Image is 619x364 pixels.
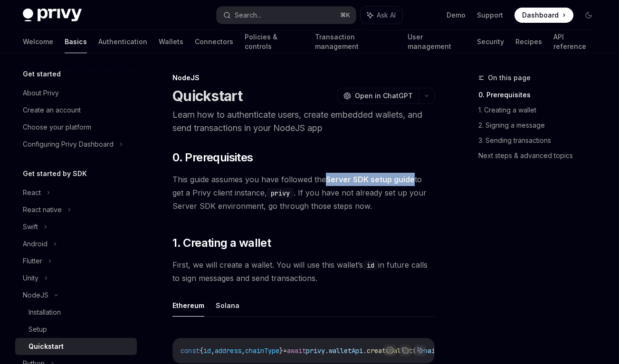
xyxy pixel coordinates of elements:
[361,7,402,24] button: Ask AI
[279,346,283,355] span: }
[65,30,87,53] a: Basics
[384,344,396,356] button: Report incorrect code
[15,338,137,355] a: Quickstart
[211,346,215,355] span: ,
[23,221,38,233] div: Swift
[478,118,604,133] a: 2. Signing a message
[315,30,396,53] a: Transaction management
[23,255,42,267] div: Flutter
[172,173,435,213] span: This guide assumes you have followed the to get a Privy client instance, . If you have not alread...
[340,11,350,19] span: ⌘ K
[15,84,137,102] a: About Privy
[23,238,48,250] div: Android
[412,346,420,355] span: ({
[172,150,253,165] span: 0. Prerequisites
[23,9,82,22] img: dark logo
[172,87,243,104] h1: Quickstart
[325,346,329,355] span: .
[29,341,64,352] div: Quickstart
[399,344,411,356] button: Copy the contents from the code block
[337,88,419,104] button: Open in ChatGPT
[477,30,504,53] a: Security
[478,103,604,118] a: 1. Creating a wallet
[15,304,137,321] a: Installation
[414,344,427,356] button: Ask AI
[29,307,61,318] div: Installation
[522,10,559,20] span: Dashboard
[478,133,604,148] a: 3. Sending transactions
[215,346,241,355] span: address
[23,272,38,284] div: Unity
[23,30,53,53] a: Welcome
[23,204,62,215] div: React native
[326,175,415,185] a: Server SDK setup guide
[306,346,325,355] span: privy
[245,30,304,53] a: Policies & controls
[478,87,604,103] a: 0. Prerequisites
[377,10,396,20] span: Ask AI
[287,346,306,355] span: await
[408,30,466,53] a: User management
[245,346,279,355] span: chainType
[241,346,245,355] span: ,
[367,346,412,355] span: createWallet
[515,30,542,53] a: Recipes
[172,258,435,285] span: First, we will create a wallet. You will use this wallet’s in future calls to sign messages and s...
[23,139,114,150] div: Configuring Privy Dashboard
[477,10,503,20] a: Support
[29,324,47,335] div: Setup
[23,68,61,80] h5: Get started
[23,104,81,116] div: Create an account
[195,30,233,53] a: Connectors
[23,121,91,133] div: Choose your platform
[172,294,204,317] button: Ethereum
[172,108,435,135] p: Learn how to authenticate users, create embedded wallets, and send transactions in your NodeJS app
[172,235,271,251] span: 1. Creating a wallet
[159,30,183,53] a: Wallets
[15,119,137,136] a: Choose your platform
[355,91,413,101] span: Open in ChatGPT
[23,87,59,99] div: About Privy
[478,148,604,163] a: Next steps & advanced topics
[514,8,573,23] a: Dashboard
[329,346,363,355] span: walletApi
[283,346,287,355] span: =
[203,346,211,355] span: id
[181,346,200,355] span: const
[15,102,137,119] a: Create an account
[15,321,137,338] a: Setup
[172,73,435,83] div: NodeJS
[216,294,239,317] button: Solana
[488,72,531,84] span: On this page
[23,168,87,179] h5: Get started by SDK
[98,30,147,53] a: Authentication
[217,7,356,24] button: Search...⌘K
[23,289,48,301] div: NodeJS
[363,346,367,355] span: .
[581,8,596,23] button: Toggle dark mode
[235,9,261,21] div: Search...
[363,260,378,271] code: id
[553,30,596,53] a: API reference
[447,10,466,20] a: Demo
[200,346,203,355] span: {
[23,187,41,198] div: React
[267,188,294,198] code: privy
